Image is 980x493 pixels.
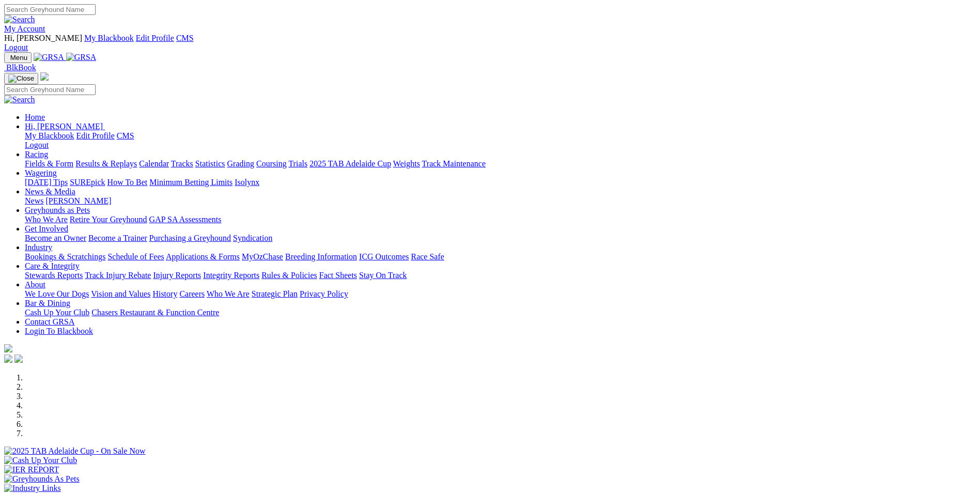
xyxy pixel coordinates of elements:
div: Racing [25,159,976,168]
a: Careers [179,289,205,298]
a: Stay On Track [359,271,407,280]
div: Wagering [25,178,976,187]
a: CMS [176,34,194,42]
a: Schedule of Fees [107,252,164,261]
a: [PERSON_NAME] [45,196,111,205]
a: Trials [288,159,307,168]
a: Get Involved [25,224,68,233]
div: Hi, [PERSON_NAME] [25,131,976,150]
button: Toggle navigation [4,52,32,63]
img: Greyhounds As Pets [4,474,80,484]
img: Close [8,74,34,83]
a: MyOzChase [242,252,283,261]
a: Racing [25,150,48,159]
div: Greyhounds as Pets [25,215,976,224]
a: Become an Owner [25,234,86,242]
a: Minimum Betting Limits [149,178,232,187]
span: BlkBook [6,63,36,72]
img: GRSA [66,53,97,62]
img: Cash Up Your Club [4,456,77,465]
a: Integrity Reports [203,271,259,280]
a: Weights [393,159,420,168]
a: My Blackbook [84,34,134,42]
div: Care & Integrity [25,271,976,280]
img: Search [4,95,35,104]
a: ICG Outcomes [359,252,409,261]
a: Who We Are [25,215,68,224]
a: Greyhounds as Pets [25,206,90,214]
a: SUREpick [70,178,105,187]
div: My Account [4,34,976,52]
a: Who We Are [207,289,250,298]
div: Get Involved [25,234,976,243]
img: twitter.svg [14,355,23,363]
a: My Account [4,24,45,33]
a: Wagering [25,168,57,177]
a: Industry [25,243,52,252]
a: Bar & Dining [25,299,70,307]
a: Applications & Forms [166,252,240,261]
a: Logout [25,141,49,149]
a: CMS [117,131,134,140]
a: Fields & Form [25,159,73,168]
a: News & Media [25,187,75,196]
a: Logout [4,43,28,52]
a: Login To Blackbook [25,327,93,335]
a: Strategic Plan [252,289,298,298]
a: About [25,280,45,289]
a: Edit Profile [136,34,174,42]
span: Menu [10,54,27,61]
a: Bookings & Scratchings [25,252,105,261]
img: IER REPORT [4,465,59,474]
a: Stewards Reports [25,271,83,280]
a: My Blackbook [25,131,74,140]
a: Home [25,113,45,121]
a: How To Bet [107,178,148,187]
img: logo-grsa-white.png [4,344,12,352]
a: Cash Up Your Club [25,308,89,317]
a: Tracks [171,159,193,168]
a: Breeding Information [285,252,357,261]
input: Search [4,84,96,95]
a: Coursing [256,159,287,168]
img: Industry Links [4,484,61,493]
div: About [25,289,976,299]
a: Retire Your Greyhound [70,215,147,224]
a: Injury Reports [153,271,201,280]
img: Search [4,15,35,24]
a: Calendar [139,159,169,168]
a: Purchasing a Greyhound [149,234,231,242]
a: Chasers Restaurant & Function Centre [91,308,219,317]
a: GAP SA Assessments [149,215,222,224]
a: Track Injury Rebate [85,271,151,280]
a: Hi, [PERSON_NAME] [25,122,105,131]
a: BlkBook [4,63,36,72]
button: Toggle navigation [4,73,38,84]
img: facebook.svg [4,355,12,363]
a: We Love Our Dogs [25,289,89,298]
a: Syndication [233,234,272,242]
a: [DATE] Tips [25,178,68,187]
img: GRSA [34,53,64,62]
a: Track Maintenance [422,159,486,168]
a: Fact Sheets [319,271,357,280]
a: Statistics [195,159,225,168]
input: Search [4,4,96,15]
a: Results & Replays [75,159,137,168]
a: Become a Trainer [88,234,147,242]
div: Bar & Dining [25,308,976,317]
a: Contact GRSA [25,317,74,326]
div: News & Media [25,196,976,206]
a: News [25,196,43,205]
a: Vision and Values [91,289,150,298]
a: Care & Integrity [25,261,80,270]
img: logo-grsa-white.png [40,72,49,81]
div: Industry [25,252,976,261]
a: Isolynx [235,178,259,187]
a: Privacy Policy [300,289,348,298]
a: 2025 TAB Adelaide Cup [309,159,391,168]
span: Hi, [PERSON_NAME] [25,122,103,131]
a: Rules & Policies [261,271,317,280]
a: Grading [227,159,254,168]
a: Edit Profile [76,131,115,140]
